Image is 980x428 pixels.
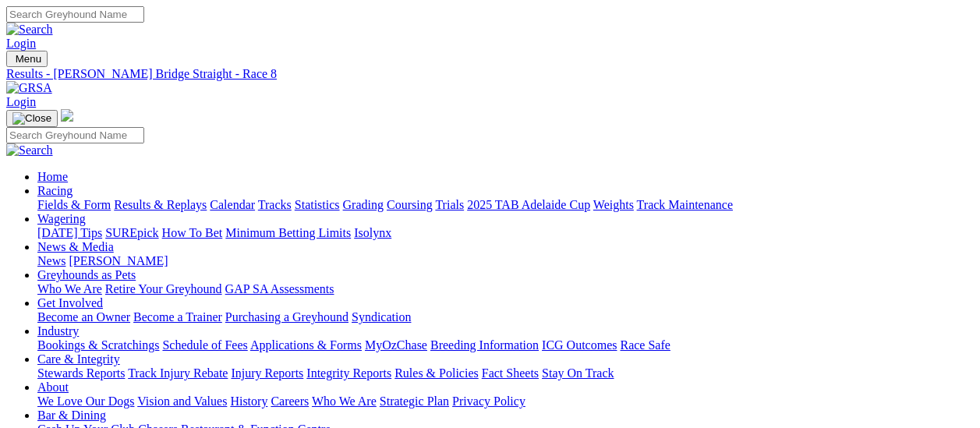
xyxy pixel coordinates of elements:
a: Privacy Policy [452,394,525,408]
div: Wagering [37,226,974,240]
a: Stay On Track [542,366,614,380]
a: How To Bet [162,226,223,239]
a: Login [6,95,36,108]
a: News [37,254,65,267]
img: Search [6,23,53,37]
button: Toggle navigation [6,51,48,67]
a: Applications & Forms [250,338,362,352]
a: Racing [37,184,73,197]
a: Track Maintenance [637,198,733,211]
a: Statistics [295,198,340,211]
img: Search [6,143,53,157]
a: Strategic Plan [380,394,449,408]
img: Close [12,112,51,125]
a: Careers [271,394,309,408]
a: Schedule of Fees [162,338,247,352]
a: About [37,380,69,394]
input: Search [6,6,144,23]
a: Rules & Policies [394,366,479,380]
button: Toggle navigation [6,110,58,127]
a: Care & Integrity [37,352,120,366]
a: Industry [37,324,79,338]
a: Fields & Form [37,198,111,211]
img: GRSA [6,81,52,95]
a: Fact Sheets [482,366,539,380]
a: Who We Are [37,282,102,295]
a: Retire Your Greyhound [105,282,222,295]
a: Bar & Dining [37,409,106,422]
a: [DATE] Tips [37,226,102,239]
a: GAP SA Assessments [225,282,334,295]
a: Become a Trainer [133,310,222,324]
div: Racing [37,198,974,212]
a: News & Media [37,240,114,253]
a: Minimum Betting Limits [225,226,351,239]
a: Weights [593,198,634,211]
a: Home [37,170,68,183]
a: Purchasing a Greyhound [225,310,348,324]
a: Vision and Values [137,394,227,408]
a: Syndication [352,310,411,324]
a: 2025 TAB Adelaide Cup [467,198,590,211]
a: Become an Owner [37,310,130,324]
div: About [37,394,974,409]
a: Stewards Reports [37,366,125,380]
a: Race Safe [620,338,670,352]
span: Menu [16,53,41,65]
a: History [230,394,267,408]
a: ICG Outcomes [542,338,617,352]
img: logo-grsa-white.png [61,109,73,122]
a: Wagering [37,212,86,225]
a: We Love Our Dogs [37,394,134,408]
a: SUREpick [105,226,158,239]
a: Trials [435,198,464,211]
a: Integrity Reports [306,366,391,380]
a: Bookings & Scratchings [37,338,159,352]
a: MyOzChase [365,338,427,352]
a: Tracks [258,198,292,211]
a: Injury Reports [231,366,303,380]
a: Track Injury Rebate [128,366,228,380]
input: Search [6,127,144,143]
a: Breeding Information [430,338,539,352]
a: Calendar [210,198,255,211]
a: Who We Are [312,394,377,408]
a: Get Involved [37,296,103,310]
a: Grading [343,198,384,211]
div: Get Involved [37,310,974,324]
a: Results - [PERSON_NAME] Bridge Straight - Race 8 [6,67,974,81]
a: Coursing [387,198,433,211]
a: Isolynx [354,226,391,239]
div: Care & Integrity [37,366,974,380]
div: Greyhounds as Pets [37,282,974,296]
div: Industry [37,338,974,352]
a: Results & Replays [114,198,207,211]
a: [PERSON_NAME] [69,254,168,267]
a: Login [6,37,36,50]
div: News & Media [37,254,974,268]
a: Greyhounds as Pets [37,268,136,281]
